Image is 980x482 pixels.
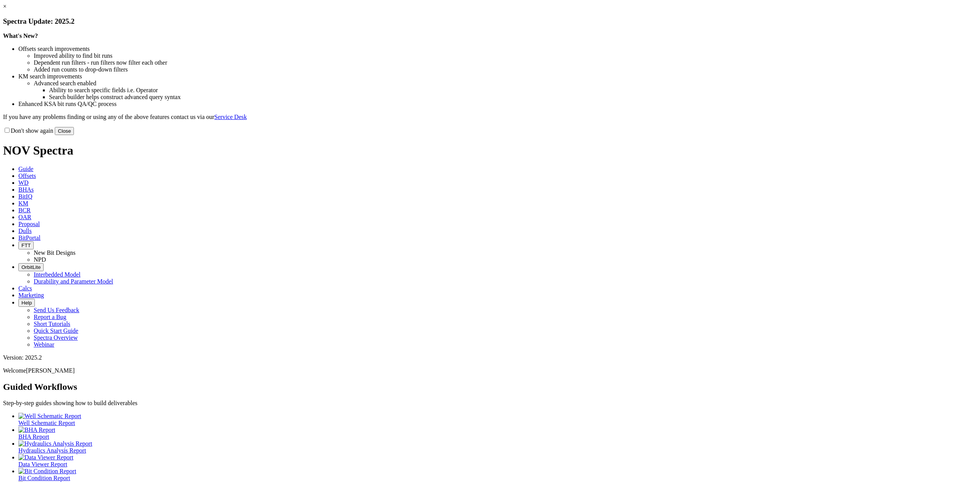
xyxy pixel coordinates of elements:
span: Bit Condition Report [18,475,70,481]
span: KM [18,200,28,207]
a: New Bit Designs [34,249,75,256]
span: OrbitLite [21,264,41,270]
li: Search builder helps construct advanced query syntax [49,94,977,101]
p: Step-by-step guides showing how to build deliverables [3,400,977,407]
li: Ability to search specific fields i.e. Operator [49,87,977,94]
li: Improved ability to find bit runs [34,52,977,59]
button: Close [55,127,74,135]
a: Report a Bug [34,314,66,320]
span: Guide [18,166,33,172]
a: Durability and Parameter Model [34,278,113,285]
span: Help [21,300,32,306]
strong: What's New? [3,33,38,39]
a: Interbedded Model [34,271,80,278]
span: [PERSON_NAME] [26,367,75,374]
div: Version: 2025.2 [3,354,977,361]
span: Proposal [18,221,40,227]
span: WD [18,179,29,186]
a: Service Desk [214,114,247,120]
span: Dulls [18,228,32,234]
span: Calcs [18,285,32,291]
h3: Spectra Update: 2025.2 [3,17,977,26]
label: Don't show again [3,127,53,134]
a: Quick Start Guide [34,327,78,334]
img: Hydraulics Analysis Report [18,440,92,447]
p: If you have any problems finding or using any of the above features contact us via our [3,114,977,120]
li: Added run counts to drop-down filters [34,66,977,73]
span: FTT [21,243,31,248]
a: Send Us Feedback [34,307,79,313]
img: BHA Report [18,427,55,433]
span: BitPortal [18,234,41,241]
p: Welcome [3,367,977,374]
span: Marketing [18,292,44,298]
a: NPD [34,256,46,263]
span: OAR [18,214,31,220]
img: Data Viewer Report [18,454,73,461]
span: BCR [18,207,31,213]
span: BHA Report [18,433,49,440]
h2: Guided Workflows [3,382,977,392]
h1: NOV Spectra [3,143,977,158]
span: BitIQ [18,193,32,200]
span: Offsets [18,173,36,179]
img: Bit Condition Report [18,468,76,475]
a: Webinar [34,341,54,348]
li: Dependent run filters - run filters now filter each other [34,59,977,66]
a: Short Tutorials [34,321,70,327]
span: Hydraulics Analysis Report [18,447,86,454]
li: Offsets search improvements [18,46,977,52]
li: Enhanced KSA bit runs QA/QC process [18,101,977,107]
a: × [3,3,7,10]
li: Advanced search enabled [34,80,977,87]
li: KM search improvements [18,73,977,80]
span: Data Viewer Report [18,461,67,467]
input: Don't show again [5,128,10,133]
span: Well Schematic Report [18,420,75,426]
span: BHAs [18,186,34,193]
a: Spectra Overview [34,334,78,341]
img: Well Schematic Report [18,413,81,420]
